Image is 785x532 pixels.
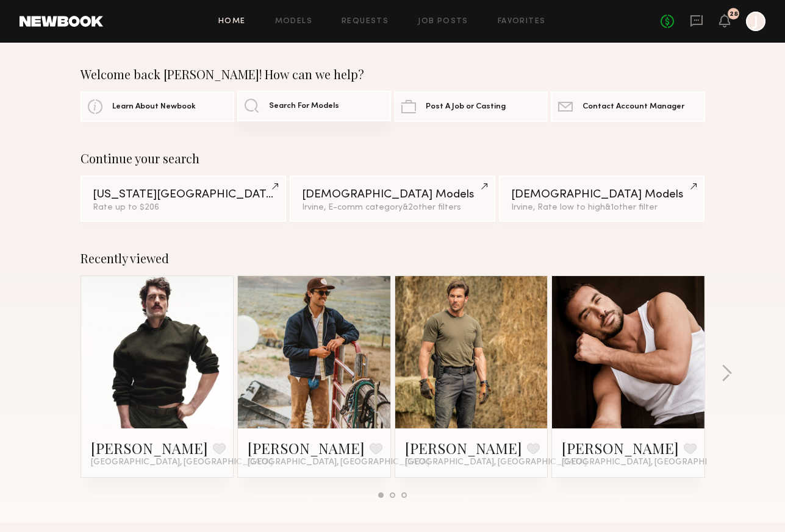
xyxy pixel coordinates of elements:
a: Contact Account Manager [551,91,704,122]
div: Welcome back [PERSON_NAME]! How can we help? [81,67,705,82]
span: & 1 other filter [605,204,658,211]
a: Models [275,18,312,26]
div: Continue your search [81,151,705,166]
a: [PERSON_NAME] [562,438,679,458]
span: [GEOGRAPHIC_DATA], [GEOGRAPHIC_DATA] [562,458,744,467]
div: 28 [729,11,738,18]
a: J [746,12,765,31]
a: [PERSON_NAME] [91,438,208,458]
a: Home [218,18,246,26]
div: Irvine, Rate low to high [511,204,692,212]
a: [PERSON_NAME] [405,438,522,458]
div: Irvine, E-comm category [302,204,483,212]
span: [GEOGRAPHIC_DATA], [GEOGRAPHIC_DATA] [405,458,587,467]
a: [DEMOGRAPHIC_DATA] ModelsIrvine, Rate low to high&1other filter [499,176,704,222]
div: [US_STATE][GEOGRAPHIC_DATA] [93,189,274,200]
div: [DEMOGRAPHIC_DATA] Models [511,189,692,200]
a: [US_STATE][GEOGRAPHIC_DATA]Rate up to $206 [81,176,286,222]
a: Requests [342,18,389,26]
span: Learn About Newbook [112,103,196,111]
a: [DEMOGRAPHIC_DATA] ModelsIrvine, E-comm category&2other filters [290,176,495,222]
span: [GEOGRAPHIC_DATA], [GEOGRAPHIC_DATA] [248,458,429,467]
span: Post A Job or Casting [426,103,506,111]
span: Contact Account Manager [582,103,684,111]
a: Search For Models [237,91,391,121]
a: Favorites [498,18,546,26]
a: [PERSON_NAME] [248,438,365,458]
span: & 2 other filter s [403,204,461,211]
div: [DEMOGRAPHIC_DATA] Models [302,189,483,200]
div: Rate up to $206 [93,204,274,212]
span: [GEOGRAPHIC_DATA], [GEOGRAPHIC_DATA] [91,458,273,467]
span: Search For Models [269,102,339,110]
a: Job Posts [418,18,468,26]
div: Recently viewed [81,251,705,266]
a: Post A Job or Casting [394,91,548,122]
a: Learn About Newbook [81,91,234,122]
